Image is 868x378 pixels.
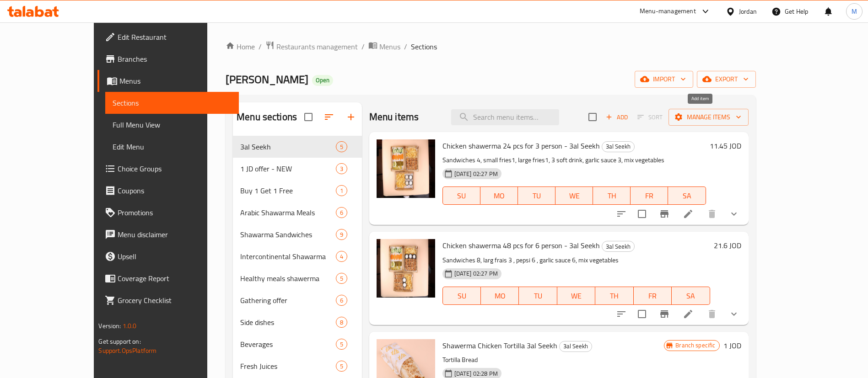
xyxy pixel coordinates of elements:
[637,289,668,303] span: FR
[98,345,156,357] a: Support.OpsPlatform
[634,287,672,305] button: FR
[240,339,335,350] span: Beverages
[675,289,706,303] span: SA
[668,186,706,205] button: SA
[602,241,634,252] span: 3al Seekh
[240,141,335,152] span: 3al Seekh
[701,203,723,225] button: delete
[599,289,630,303] span: TH
[97,48,239,70] a: Branches
[602,241,635,252] div: 3al Seekh
[481,287,519,305] button: MO
[97,289,239,311] a: Grocery Checklist
[672,189,702,202] span: SA
[336,361,347,372] div: items
[672,341,719,350] span: Branch specific
[226,41,755,53] nav: breadcrumb
[361,41,365,52] li: /
[226,69,308,90] span: [PERSON_NAME]
[728,309,739,319] svg: Show Choices
[312,75,333,86] div: Open
[583,107,602,127] span: Select section
[404,41,407,52] li: /
[240,251,335,262] div: Intercontinental Shawarma
[336,251,347,262] div: items
[240,273,335,284] span: Healthy meals shawerma
[701,303,723,325] button: delete
[631,186,668,205] button: FR
[411,41,437,52] span: Sections
[97,267,239,289] a: Coverage Report
[233,180,362,202] div: Buy 1 Get 1 Free1
[97,158,239,180] a: Choice Groups
[442,186,480,205] button: SU
[597,189,627,202] span: TH
[602,141,635,152] div: 3al Seekh
[451,369,501,378] span: [DATE] 02:28 PM
[672,287,710,305] button: SA
[318,106,340,128] span: Sort sections
[98,335,140,347] span: Get support on:
[484,189,514,202] span: MO
[226,41,255,52] a: Home
[118,53,232,64] span: Branches
[442,354,664,366] p: Tortilla Bread
[118,295,232,306] span: Grocery Checklist
[602,141,634,152] span: 3al Seekh
[336,295,347,306] div: items
[233,267,362,289] div: Healthy meals shawerma5
[377,139,435,198] img: Chicken shawerma 24 pcs for 3 person - 3al Seekh
[442,339,557,352] span: Shawerma Chicken Tortilla 3al Seekh
[118,163,232,174] span: Choice Groups
[105,92,239,114] a: Sections
[336,273,347,284] div: items
[336,185,347,196] div: items
[233,289,362,311] div: Gathering offer6
[604,112,629,122] span: Add
[723,203,745,225] button: show more
[635,71,693,88] button: import
[97,202,239,224] a: Promotions
[118,229,232,240] span: Menu disclaimer
[336,274,347,283] span: 5
[559,341,592,352] div: 3al Seekh
[559,189,589,202] span: WE
[683,309,694,319] a: Edit menu item
[560,341,592,351] span: 3al Seekh
[653,303,675,325] button: Branch-specific-item
[555,186,593,205] button: WE
[240,229,335,240] span: Shawarma Sandwiches
[240,295,335,306] span: Gathering offer
[340,106,362,128] button: Add section
[704,74,749,85] span: export
[240,163,335,174] div: 1 JD offer - NEW
[118,185,232,196] span: Coupons
[105,114,239,136] a: Full Menu View
[118,273,232,284] span: Coverage Report
[240,317,335,328] span: Side dishes
[632,304,652,324] span: Select to update
[451,109,559,125] input: search
[485,289,515,303] span: MO
[602,110,631,124] button: Add
[653,203,675,225] button: Branch-specific-item
[523,289,553,303] span: TU
[557,287,595,305] button: WE
[97,70,239,92] a: Menus
[113,141,232,152] span: Edit Menu
[442,239,600,252] span: Chicken shawerma 48 pcs for 6 person - 3al Seekh
[697,71,756,88] button: export
[710,139,741,152] h6: 11.45 JOD
[123,320,137,332] span: 1.0.0
[723,303,745,325] button: show more
[336,317,347,328] div: items
[642,74,686,85] span: import
[336,229,347,240] div: items
[593,186,631,205] button: TH
[377,239,435,298] img: Chicken shawerma 48 pcs for 6 person - 3al Seekh
[631,110,669,124] span: Select section first
[97,26,239,48] a: Edit Restaurant
[259,41,262,52] li: /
